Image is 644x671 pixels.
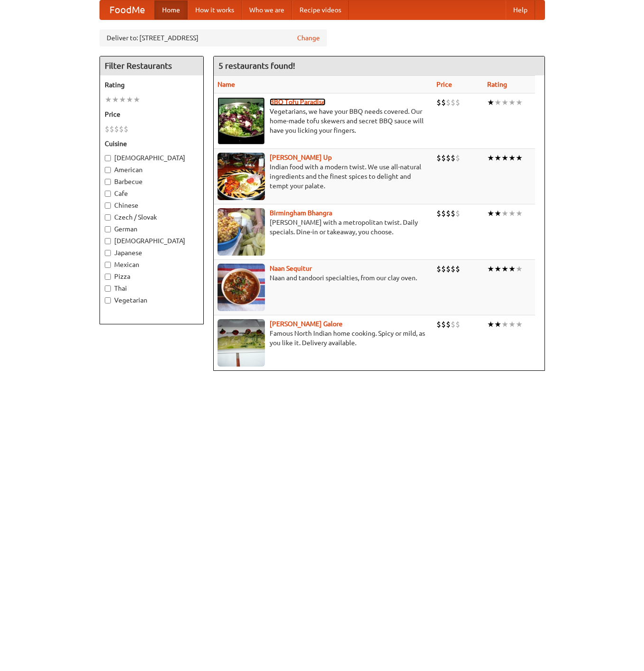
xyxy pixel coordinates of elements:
[218,81,235,88] a: Name
[487,319,494,330] li: ★
[218,218,429,237] p: [PERSON_NAME] with a metropolitan twist. Daily specials. Dine-in or takeaway, you choose.
[218,107,429,135] p: Vegetarians, we have your BBQ needs covered. Our home-made tofu skewers and secret BBQ sauce will...
[270,265,312,272] a: Naan Sequitur
[270,98,326,106] a: BBQ Tofu Paradise
[436,97,441,108] li: $
[105,272,199,281] label: Pizza
[508,319,516,330] li: ★
[292,0,349,19] a: Recipe videos
[487,264,494,274] li: ★
[218,273,429,283] p: Naan and tandoori specialties, from our clay oven.
[508,264,516,274] li: ★
[441,264,446,274] li: $
[446,208,451,219] li: $
[105,262,111,268] input: Mexican
[105,201,199,210] label: Chinese
[105,124,109,134] li: $
[105,94,112,105] li: ★
[105,202,111,209] input: Chinese
[100,56,203,75] h4: Filter Restaurants
[218,61,295,70] ng-pluralize: 5 restaurants found!
[105,177,199,186] label: Barbecue
[105,212,199,222] label: Czech / Slovak
[105,260,199,269] label: Mexican
[133,94,140,105] li: ★
[451,153,455,163] li: $
[124,124,128,134] li: $
[218,162,429,191] p: Indian food with a modern twist. We use all-natural ingredients and the finest spices to delight ...
[297,33,320,43] a: Change
[105,250,111,256] input: Japanese
[451,264,455,274] li: $
[455,264,460,274] li: $
[218,319,265,367] img: currygalore.jpg
[441,153,446,163] li: $
[105,224,199,234] label: German
[501,208,508,219] li: ★
[218,97,265,145] img: tofuparadise.jpg
[218,208,265,256] img: bhangra.jpg
[446,264,451,274] li: $
[501,319,508,330] li: ★
[451,319,455,330] li: $
[516,208,523,219] li: ★
[105,226,111,232] input: German
[451,208,455,219] li: $
[455,208,460,219] li: $
[218,153,265,200] img: curryup.jpg
[516,153,523,163] li: ★
[114,124,119,134] li: $
[105,167,111,173] input: American
[270,154,332,161] a: [PERSON_NAME] Up
[441,319,446,330] li: $
[105,297,111,303] input: Vegetarian
[487,153,494,163] li: ★
[446,153,451,163] li: $
[516,319,523,330] li: ★
[436,81,452,88] a: Price
[455,97,460,108] li: $
[508,97,516,108] li: ★
[105,155,111,161] input: [DEMOGRAPHIC_DATA]
[100,29,327,46] div: Deliver to: [STREET_ADDRESS]
[494,208,501,219] li: ★
[242,0,292,19] a: Who we are
[105,285,111,292] input: Thai
[446,97,451,108] li: $
[105,153,199,163] label: [DEMOGRAPHIC_DATA]
[119,94,126,105] li: ★
[506,0,535,19] a: Help
[105,284,199,293] label: Thai
[455,319,460,330] li: $
[105,189,199,198] label: Cafe
[436,153,441,163] li: $
[508,153,516,163] li: ★
[487,81,507,88] a: Rating
[105,274,111,280] input: Pizza
[188,0,242,19] a: How it works
[100,0,154,19] a: FoodMe
[218,264,265,311] img: naansequitur.jpg
[109,124,114,134] li: $
[105,165,199,175] label: American
[516,97,523,108] li: ★
[105,214,111,221] input: Czech / Slovak
[270,209,332,217] a: Birmingham Bhangra
[105,110,199,119] h5: Price
[105,179,111,185] input: Barbecue
[436,319,441,330] li: $
[487,97,494,108] li: ★
[455,153,460,163] li: $
[154,0,188,19] a: Home
[105,295,199,305] label: Vegetarian
[494,97,501,108] li: ★
[441,208,446,219] li: $
[508,208,516,219] li: ★
[451,97,455,108] li: $
[105,236,199,246] label: [DEMOGRAPHIC_DATA]
[487,208,494,219] li: ★
[270,320,343,328] a: [PERSON_NAME] Galore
